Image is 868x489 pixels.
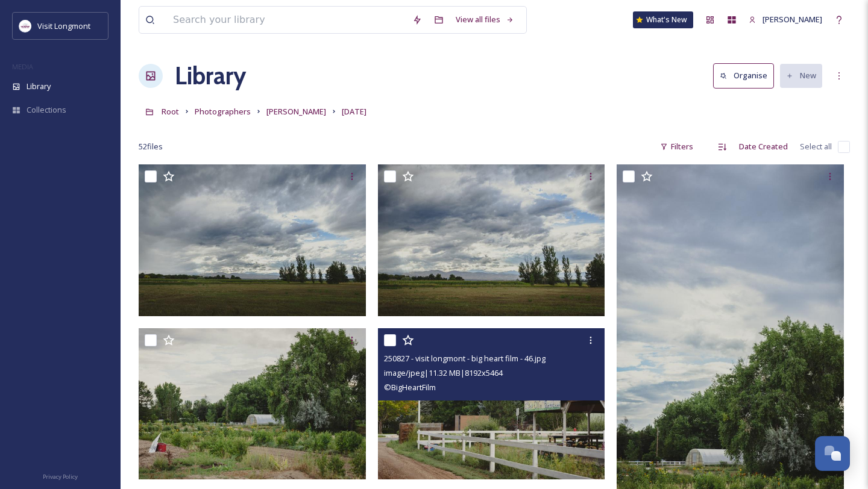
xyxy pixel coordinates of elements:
span: Select all [800,141,832,152]
a: [DATE] [342,104,366,119]
a: What's New [633,11,693,28]
button: Open Chat [815,436,850,471]
a: Photographers [195,104,251,119]
span: Root [162,106,179,117]
span: 52 file s [139,141,163,152]
a: Privacy Policy [43,469,78,483]
span: image/jpeg | 11.32 MB | 8192 x 5464 [384,367,503,378]
a: Root [162,104,179,119]
span: Privacy Policy [43,473,78,481]
img: longmont.jpg [19,20,31,32]
img: 250827 - visit longmont - big heart film - 46.jpg [378,328,605,480]
button: Organise [713,63,774,88]
img: 250827 - visit longmont - big heart film - 52.jpg [378,164,605,316]
a: [PERSON_NAME] [743,8,828,31]
a: Library [175,58,246,94]
span: 250827 - visit longmont - big heart film - 46.jpg [384,353,546,364]
span: Library [27,81,51,92]
div: Date Created [733,135,794,158]
span: Collections [27,104,66,116]
img: 250827 - visit longmont - big heart film - 48.jpg [139,328,366,480]
input: Search your library [167,7,406,33]
span: [DATE] [342,106,366,117]
img: 250827 - visit longmont - big heart film - 51.jpg [139,164,366,316]
a: [PERSON_NAME] [266,104,326,119]
span: MEDIA [12,62,33,71]
span: Photographers [195,106,251,117]
button: New [780,64,822,87]
span: [PERSON_NAME] [763,14,822,25]
div: Filters [654,135,699,158]
span: [PERSON_NAME] [266,106,326,117]
span: © BigHeartFilm [384,382,436,393]
span: Visit Longmont [37,20,90,31]
a: View all files [450,8,520,31]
